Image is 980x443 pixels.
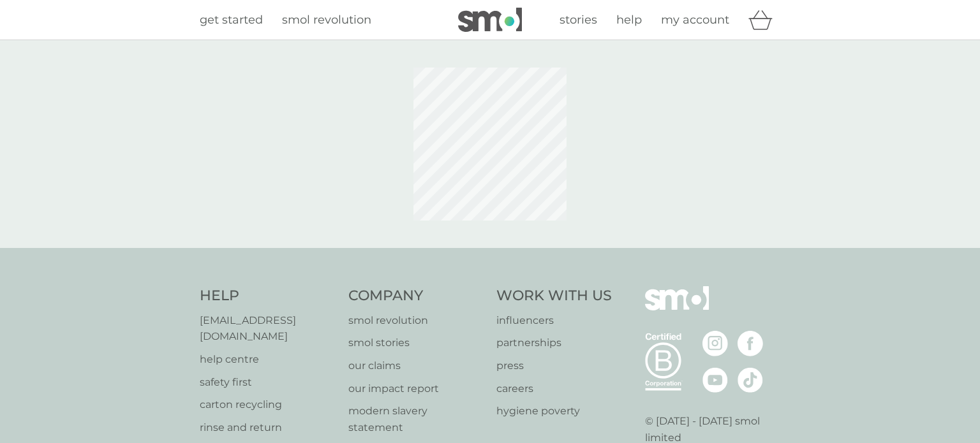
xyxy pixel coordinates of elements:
[560,13,597,27] span: stories
[748,7,780,33] div: basket
[200,374,336,391] a: safety first
[348,381,484,397] a: our impact report
[348,358,484,374] a: our claims
[560,11,597,29] a: stories
[702,331,728,356] img: visit the smol Instagram page
[200,13,263,27] span: get started
[496,381,612,397] a: careers
[496,286,612,306] h4: Work With Us
[738,367,763,393] img: visit the smol Tiktok page
[616,11,642,29] a: help
[348,335,484,351] a: smol stories
[282,13,371,27] span: smol revolution
[616,13,642,27] span: help
[200,11,263,29] a: get started
[200,351,336,368] a: help centre
[645,286,709,330] img: smol
[496,312,612,329] a: influencers
[200,286,336,306] h4: Help
[702,367,728,393] img: visit the smol Youtube page
[200,396,336,413] a: carton recycling
[496,358,612,374] a: press
[661,11,729,29] a: my account
[738,331,763,356] img: visit the smol Facebook page
[458,8,522,32] img: smol
[200,312,336,345] a: [EMAIL_ADDRESS][DOMAIN_NAME]
[200,419,336,436] a: rinse and return
[348,286,484,306] h4: Company
[348,312,484,329] a: smol revolution
[496,403,612,419] a: hygiene poverty
[496,335,612,351] a: partnerships
[282,11,371,29] a: smol revolution
[348,403,484,435] a: modern slavery statement
[661,13,729,27] span: my account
